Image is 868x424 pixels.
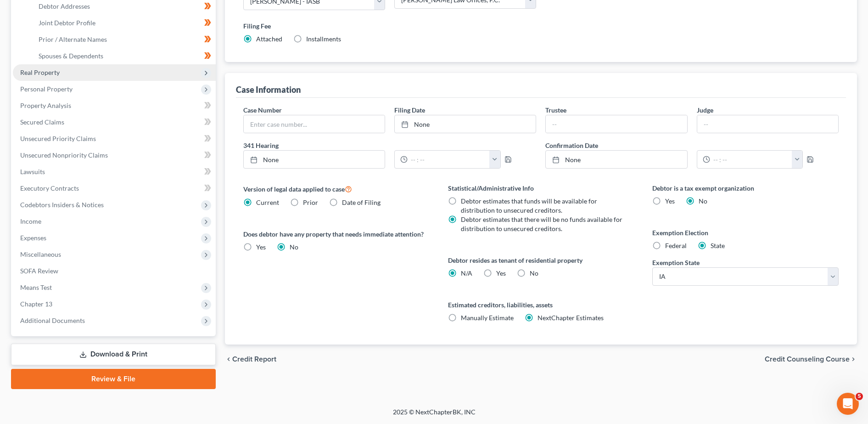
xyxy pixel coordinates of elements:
span: Credit Report [232,356,276,363]
a: Lawsuits [13,164,216,180]
a: Secured Claims [13,114,216,130]
span: No [530,269,538,277]
input: -- [697,115,838,133]
span: Prior [303,198,318,206]
input: -- : -- [408,151,490,168]
label: Version of legal data applied to case [243,183,430,194]
a: Prior / Alternate Names [31,31,216,48]
span: Debtor Addresses [39,2,90,10]
button: Send a message… [157,297,172,312]
label: Filing Date [394,105,425,115]
label: Debtor resides as tenant of residential property [448,255,634,265]
textarea: Message… [8,282,176,297]
span: Executory Contracts [20,184,79,192]
span: Lawsuits [20,168,45,175]
span: No [699,197,707,205]
button: chevron_left Credit Report [225,356,276,363]
button: Start recording [58,301,66,308]
span: Yes [665,197,675,205]
span: Debtor estimates that funds will be available for distribution to unsecured creditors. [461,197,597,214]
img: Profile image for Katie [26,5,41,20]
span: Attached [256,35,282,43]
span: Yes [496,269,506,277]
h1: [PERSON_NAME] [45,5,104,11]
input: -- [546,115,687,133]
a: Joint Debtor Profile [31,15,216,31]
button: Credit Counseling Course chevron_right [765,356,857,363]
span: SOFA Review [20,267,58,275]
span: Manually Estimate [461,314,514,322]
span: Unsecured Nonpriority Claims [20,151,108,159]
span: Secured Claims [20,118,64,126]
div: 🚨ATTN: [GEOGRAPHIC_DATA] of [US_STATE]The court has added a new Credit Counseling Field that we n... [7,72,151,169]
label: Judge [697,105,713,115]
a: Executory Contracts [13,180,216,197]
div: The court has added a new Credit Counseling Field that we need to update upon filing. Please remo... [15,100,143,163]
a: Property Analysis [13,97,216,114]
label: Filing Fee [243,21,839,31]
span: NextChapter Estimates [538,314,604,322]
label: Case Number [243,105,282,115]
span: N/A [461,269,472,277]
button: go back [6,4,23,21]
span: Yes [256,243,266,251]
span: Installments [306,35,341,43]
span: Personal Property [20,85,73,93]
span: 5 [856,393,863,400]
a: Review & File [11,369,216,389]
span: State [711,242,725,249]
div: Katie says… [7,72,176,189]
div: Case Information [236,84,301,95]
span: Chapter 13 [20,300,52,308]
iframe: Intercom live chat [837,393,859,415]
a: Unsecured Nonpriority Claims [13,147,216,164]
div: 2025 © NextChapterBK, INC [173,407,696,424]
span: Prior / Alternate Names [39,35,107,43]
input: -- : -- [710,151,792,168]
i: chevron_left [225,356,232,363]
span: Federal [665,242,687,249]
div: [PERSON_NAME] • 16m ago [15,170,92,176]
span: Codebtors Insiders & Notices [20,201,104,209]
span: Additional Documents [20,317,85,324]
label: Exemption Election [652,228,839,237]
span: Expenses [20,234,46,242]
a: None [546,151,687,168]
label: 341 Hearing [239,141,541,150]
label: Trustee [545,105,566,115]
span: Real Property [20,68,60,76]
label: Estimated creditors, liabilities, assets [448,300,634,310]
a: Spouses & Dependents [31,48,216,64]
label: Confirmation Date [541,141,843,150]
button: Gif picker [29,301,36,308]
span: No [290,243,298,251]
span: Debtor estimates that there will be no funds available for distribution to unsecured creditors. [461,215,622,232]
a: Download & Print [11,344,216,365]
span: Property Analysis [20,102,71,109]
a: SOFA Review [13,263,216,279]
label: Does debtor have any property that needs immediate attention? [243,229,430,239]
span: Means Test [20,283,52,291]
button: Home [144,4,161,21]
label: Statistical/Administrative Info [448,183,634,193]
span: Joint Debtor Profile [39,19,95,27]
input: Enter case number... [244,115,385,133]
b: 🚨ATTN: [GEOGRAPHIC_DATA] of [US_STATE] [15,78,131,95]
label: Debtor is a tax exempt organization [652,183,839,193]
a: None [244,151,385,168]
i: chevron_right [850,356,857,363]
span: Credit Counseling Course [765,356,850,363]
button: Emoji picker [14,301,22,308]
div: Close [161,4,178,20]
span: Miscellaneous [20,250,61,258]
span: Date of Filing [342,198,381,206]
p: Active 8h ago [45,11,85,21]
span: Spouses & Dependents [39,52,103,60]
label: Exemption State [652,258,700,267]
span: Income [20,217,41,225]
a: None [395,115,536,133]
span: Current [256,198,279,206]
span: Unsecured Priority Claims [20,135,96,142]
button: Upload attachment [44,301,51,308]
a: Unsecured Priority Claims [13,130,216,147]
